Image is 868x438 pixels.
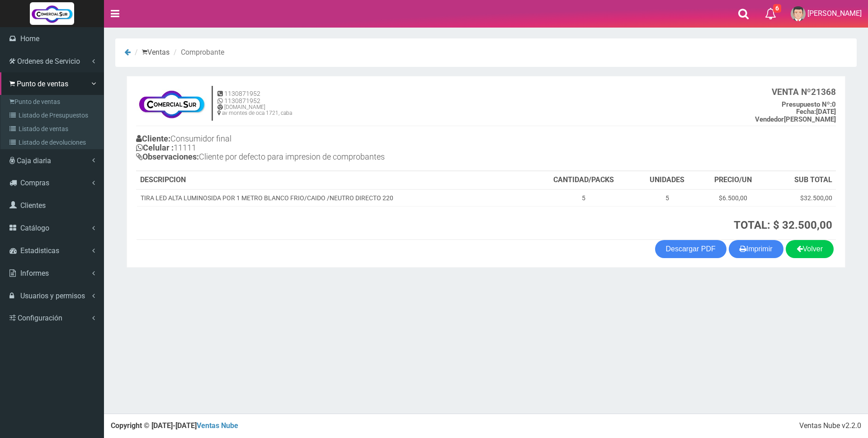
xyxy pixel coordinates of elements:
[20,224,49,232] span: Catálogo
[136,152,199,161] b: Observaciones:
[20,246,59,255] span: Estadisticas
[3,95,104,108] a: Punto de ventas
[655,240,726,258] a: Descargar PDF
[136,132,486,165] h4: Consumidor final 11111 Cliente por defecto para impresion de comprobantes
[20,292,85,300] span: Usuarios y permisos
[767,189,836,207] td: $32.500,00
[20,269,49,278] span: Informes
[217,104,292,116] h6: [DOMAIN_NAME] av montes de oca 1721, caba
[699,171,767,189] th: PRECIO/UN
[807,9,862,18] span: [PERSON_NAME]
[729,240,783,258] button: Imprimir
[635,171,699,189] th: UNIDADES
[773,4,781,13] span: 6
[17,57,80,66] span: Ordenes de Servicio
[3,122,104,136] a: Listado de ventas
[136,85,207,122] img: f695dc5f3a855ddc19300c990e0c55a2.jpg
[20,34,39,43] span: Home
[137,171,532,189] th: DESCRIPCION
[18,314,62,322] span: Configuración
[20,179,49,187] span: Compras
[755,115,836,123] b: [PERSON_NAME]
[30,2,74,25] img: Logo grande
[3,136,104,149] a: Listado de devoluciones
[197,421,238,430] a: Ventas Nube
[3,108,104,122] a: Listado de Presupuestos
[17,80,68,88] span: Punto de ventas
[796,108,816,116] strong: Fecha:
[755,115,784,123] strong: Vendedor
[532,189,635,207] td: 5
[111,421,238,430] strong: Copyright © [DATE]-[DATE]
[786,240,834,258] a: Volver
[17,156,51,165] span: Caja diaria
[782,100,832,108] strong: Presupuesto Nº:
[171,47,224,58] li: Comprobante
[137,189,532,207] td: TIRA LED ALTA LUMINOSIDA POR 1 METRO BLANCO FRIO/CAIDO /NEUTRO DIRECTO 220
[217,90,292,104] h5: 1130871952 1130871952
[699,189,767,207] td: $6.500,00
[20,201,46,210] span: Clientes
[782,100,836,108] b: 0
[132,47,170,58] li: Ventas
[791,6,806,21] img: User Image
[796,108,836,116] b: [DATE]
[136,134,170,143] b: Cliente:
[734,219,832,231] strong: TOTAL: $ 32.500,00
[136,143,174,152] b: Celular :
[772,87,811,97] strong: VENTA Nº
[532,171,635,189] th: CANTIDAD/PACKS
[799,421,861,431] div: Ventas Nube v2.2.0
[767,171,836,189] th: SUB TOTAL
[772,87,836,97] b: 21368
[635,189,699,207] td: 5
